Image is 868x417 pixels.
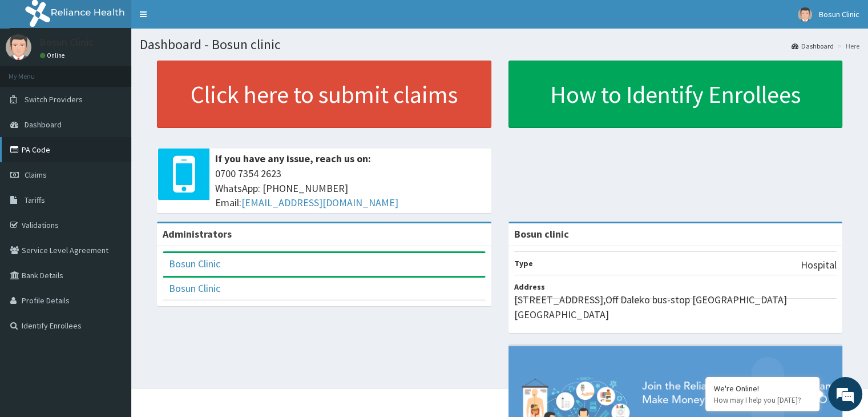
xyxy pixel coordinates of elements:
[25,94,83,105] span: Switch Providers
[798,7,812,22] img: User Image
[25,170,47,180] span: Claims
[835,41,859,51] li: Here
[169,282,220,295] a: Bosun Clinic
[163,227,232,240] b: Administrators
[40,51,67,59] a: Online
[25,119,62,130] span: Dashboard
[6,34,31,60] img: User Image
[157,61,491,128] a: Click here to submit claims
[714,383,811,394] div: We're Online!
[514,227,569,240] strong: Bosun clinic
[801,258,837,272] p: Hospital
[140,37,859,52] h1: Dashboard - Bosun clinic
[792,41,834,51] a: Dashboard
[215,166,486,210] span: 0700 7354 2623 WhatsApp: [PHONE_NUMBER] Email:
[241,196,398,209] a: [EMAIL_ADDRESS][DOMAIN_NAME]
[508,61,843,128] a: How to Identify Enrollees
[514,292,837,322] p: [STREET_ADDRESS],Off Daleko bus-stop [GEOGRAPHIC_DATA] [GEOGRAPHIC_DATA]
[40,37,94,47] p: Bosun Clinic
[514,282,545,292] b: Address
[169,257,220,270] a: Bosun Clinic
[714,395,811,405] p: How may I help you today?
[25,195,45,205] span: Tariffs
[514,258,533,268] b: Type
[215,152,371,165] b: If you have any issue, reach us on:
[819,9,859,19] span: Bosun Clinic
